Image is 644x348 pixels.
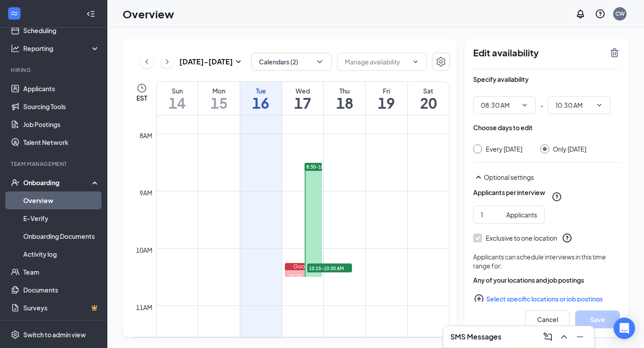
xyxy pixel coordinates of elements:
[484,173,620,182] div: Optional settings
[10,9,19,18] svg: WorkstreamLogo
[86,9,95,18] svg: Collapse
[432,53,450,71] button: Settings
[595,8,606,19] svg: QuestionInfo
[240,86,282,95] div: Tue
[473,123,533,132] div: Choose days to edit
[324,95,365,110] h1: 18
[23,245,100,263] a: Activity log
[23,178,92,187] div: Onboarding
[473,188,545,197] div: Applicants per interview
[157,82,198,115] a: September 14, 2025
[474,293,484,304] svg: PlusCircle
[11,330,20,339] svg: Settings
[412,58,419,65] svg: ChevronDown
[138,131,154,140] div: 8am
[282,82,324,115] a: September 17, 2025
[23,330,86,339] div: Switch to admin view
[157,95,198,110] h1: 14
[408,82,449,115] a: September 20, 2025
[573,330,587,344] button: Minimize
[23,115,100,133] a: Job Postings
[240,95,282,110] h1: 16
[23,21,100,39] a: Scheduling
[285,263,322,270] div: Google
[198,86,240,95] div: Mon
[282,86,324,95] div: Wed
[366,95,407,110] h1: 19
[473,290,620,308] button: Select specific locations or job postingsPlusCircle
[562,233,572,243] svg: QuestionInfo
[575,331,585,342] svg: Minimize
[408,95,449,110] h1: 20
[23,44,100,53] div: Reporting
[436,56,446,67] svg: Settings
[240,82,282,115] a: September 16, 2025
[366,86,407,95] div: Fri
[138,188,154,198] div: 9am
[140,55,153,68] button: ChevronLeft
[486,144,522,153] div: Every [DATE]
[315,57,324,66] svg: ChevronDown
[596,102,603,109] svg: ChevronDown
[450,332,501,342] h3: SMS Messages
[366,82,407,115] a: September 19, 2025
[142,56,151,67] svg: ChevronLeft
[23,191,100,209] a: Overview
[11,160,98,168] div: Team Management
[575,8,586,19] svg: Notifications
[557,330,571,344] button: ChevronUp
[134,302,154,312] div: 11am
[179,57,233,67] h3: [DATE] - [DATE]
[23,209,100,227] a: E-Verify
[11,66,98,74] div: Hiring
[473,172,484,182] svg: SmallChevronUp
[23,133,100,151] a: Talent Network
[506,210,537,220] div: Applicants
[198,95,240,110] h1: 15
[123,6,174,21] h1: Overview
[161,55,174,68] button: ChevronRight
[525,310,570,328] button: Cancel
[23,80,100,98] a: Applicants
[11,178,20,187] svg: UserCheck
[251,53,332,71] button: Calendars (2)ChevronDown
[575,310,620,328] button: Save
[23,98,100,115] a: Sourcing Tools
[615,10,625,17] div: CW
[233,56,244,67] svg: SmallChevronDown
[136,93,147,102] span: EST
[324,86,365,95] div: Thu
[486,233,557,242] div: Exclusive to one location
[23,263,100,281] a: Team
[306,164,339,170] span: 8:30-10:30 AM
[473,96,620,114] div: -
[163,56,172,67] svg: ChevronRight
[408,86,449,95] div: Sat
[11,44,20,53] svg: Analysis
[23,299,100,317] a: SurveysCrown
[541,330,555,344] button: ComposeMessage
[559,331,569,342] svg: ChevronUp
[136,83,147,93] svg: Clock
[551,191,562,202] svg: QuestionInfo
[282,95,324,110] h1: 17
[473,47,604,58] h2: Edit availability
[307,263,352,272] span: 10:15-10:30 AM
[285,273,322,288] div: 10:15-10:30 AM
[345,57,408,67] input: Manage availability
[542,331,553,342] svg: ComposeMessage
[157,86,198,95] div: Sun
[134,245,154,255] div: 10am
[324,82,365,115] a: September 18, 2025
[473,276,620,284] div: Any of your locations and job postings
[23,281,100,299] a: Documents
[553,144,586,153] div: Only [DATE]
[614,318,635,339] div: Open Intercom Messenger
[521,102,528,109] svg: ChevronDown
[473,252,620,270] div: Applicants can schedule interviews in this time range for:
[473,172,620,182] div: Optional settings
[473,75,529,84] div: Specify availability
[198,82,240,115] a: September 15, 2025
[23,227,100,245] a: Onboarding Documents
